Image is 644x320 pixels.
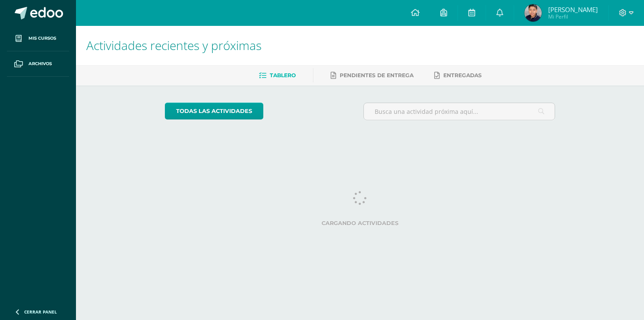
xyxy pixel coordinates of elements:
a: Pendientes de entrega [331,69,414,82]
span: Mi Perfil [548,13,598,20]
input: Busca una actividad próxima aquí... [364,103,555,120]
span: Tablero [270,72,296,78]
span: Entregadas [443,72,482,78]
a: Entregadas [434,69,482,82]
label: Cargando actividades [165,220,556,226]
span: Archivos [28,60,52,67]
a: todas las Actividades [165,103,263,119]
span: Mis cursos [28,35,56,42]
a: Mis cursos [7,26,69,51]
img: b38a2dacc41a98050ee46c3b940d57ac.png [524,4,542,22]
span: Actividades recientes y próximas [86,37,262,53]
span: Cerrar panel [24,309,57,315]
span: Pendientes de entrega [340,72,414,78]
span: [PERSON_NAME] [548,5,598,14]
a: Tablero [259,69,296,82]
a: Archivos [7,51,69,77]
